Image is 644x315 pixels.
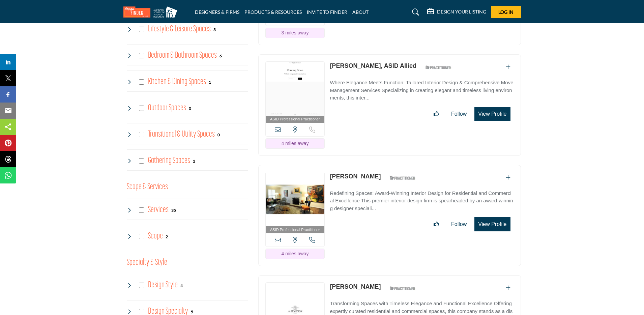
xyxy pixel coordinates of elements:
p: Susan Jackson [330,172,381,181]
b: 1 [209,80,211,85]
img: Site Logo [123,6,181,18]
a: Where Elegance Meets Function: Tailored Interior Design & Comprehensive Move Management Services ... [330,75,514,102]
a: Search [406,7,423,18]
h4: Bedroom & Bathroom Spaces: Bedroom & Bathroom Spaces [148,50,217,61]
div: 4 Results For Design Style [180,282,183,288]
input: Select Services checkbox [139,207,144,213]
h4: Design Style: Styles that range from contemporary to Victorian to meet any aesthetic vision. [148,279,178,291]
div: DESIGN YOUR LISTING [427,8,486,16]
div: 5 Results For Design Specialty [191,309,193,315]
input: Select Kitchen & Dining Spaces checkbox [139,79,144,85]
div: 2 Results For Scope [166,233,168,239]
div: 3 Results For Lifestyle & Leisure Spaces [213,26,216,32]
b: 3 [213,27,216,32]
p: Amy Devine [330,282,381,291]
a: ASID Professional Practitioner [266,62,325,123]
input: Select Gathering Spaces checkbox [139,158,144,164]
a: [PERSON_NAME], ASID Allied [330,62,416,69]
b: 0 [217,133,220,137]
a: Redefining Spaces: Award-Winning Interior Design for Residential and Commercial Excellence This p... [330,185,514,212]
h4: Outdoor Spaces: Outdoor Spaces [148,102,186,114]
input: Select Design Specialty checkbox [139,309,144,314]
span: ASID Professional Practitioner [270,116,320,122]
a: PRODUCTS & RESOURCES [244,9,302,15]
span: ASID Professional Practitioner [270,227,320,233]
a: ABOUT [352,9,369,15]
h5: DESIGN YOUR LISTING [437,9,486,15]
div: 35 Results For Services [171,207,176,213]
b: 4 [180,283,183,288]
b: 6 [219,54,222,58]
div: 0 Results For Transitional & Utility Spaces [217,132,220,138]
b: 35 [171,208,176,213]
button: Like listing [429,107,443,121]
h4: Services: Interior and exterior spaces including lighting, layouts, furnishings, accessories, art... [148,204,169,216]
h4: Scope: New build or renovation [148,230,163,242]
a: ASID Professional Practitioner [266,172,325,233]
b: 0 [189,106,191,111]
input: Select Scope checkbox [139,234,144,239]
button: Follow [447,107,471,121]
span: 4 miles away [281,141,309,146]
a: Add To List [506,175,510,180]
div: 0 Results For Outdoor Spaces [189,105,191,111]
img: ASID Qualified Practitioners Badge Icon [387,174,417,182]
b: 2 [166,234,168,239]
a: DESIGNERS & FIRMS [195,9,239,15]
div: 1 Results For Kitchen & Dining Spaces [209,79,211,85]
input: Select Bedroom & Bathroom Spaces checkbox [139,53,144,58]
input: Select Transitional & Utility Spaces checkbox [139,132,144,137]
a: INVITE TO FINDER [307,9,347,15]
button: Log In [491,6,521,18]
button: Specialty & Style [127,256,167,269]
input: Select Lifestyle & Leisure Spaces checkbox [139,27,144,32]
a: Add To List [506,285,510,291]
h4: Transitional & Utility Spaces: Transitional & Utility Spaces [148,128,215,140]
p: Redefining Spaces: Award-Winning Interior Design for Residential and Commercial Excellence This p... [330,190,514,212]
span: 4 miles away [281,251,309,256]
img: ASID Qualified Practitioners Badge Icon [423,63,453,71]
p: Katherine Brooks, ASID Allied [330,61,416,70]
img: Katherine Brooks, ASID Allied [266,62,325,116]
button: Like listing [429,218,443,231]
h4: Lifestyle & Leisure Spaces: Lifestyle & Leisure Spaces [148,23,211,35]
div: 6 Results For Bedroom & Bathroom Spaces [219,53,222,59]
a: Add To List [506,64,510,70]
input: Select Outdoor Spaces checkbox [139,106,144,111]
button: Follow [447,218,471,231]
img: Susan Jackson [266,172,325,226]
h4: Kitchen & Dining Spaces: Kitchen & Dining Spaces [148,76,206,88]
h4: Gathering Spaces: Gathering Spaces [148,155,190,167]
p: Where Elegance Meets Function: Tailored Interior Design & Comprehensive Move Management Services ... [330,79,514,102]
img: ASID Qualified Practitioners Badge Icon [387,284,417,292]
b: 5 [191,310,193,314]
span: Log In [498,9,514,15]
span: 3 miles away [281,30,309,35]
button: View Profile [474,217,510,231]
div: 2 Results For Gathering Spaces [193,158,195,164]
button: Scope & Services [127,181,168,194]
input: Select Design Style checkbox [139,283,144,288]
b: 2 [193,159,195,164]
button: View Profile [474,107,510,121]
a: [PERSON_NAME] [330,173,381,180]
a: [PERSON_NAME] [330,283,381,290]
